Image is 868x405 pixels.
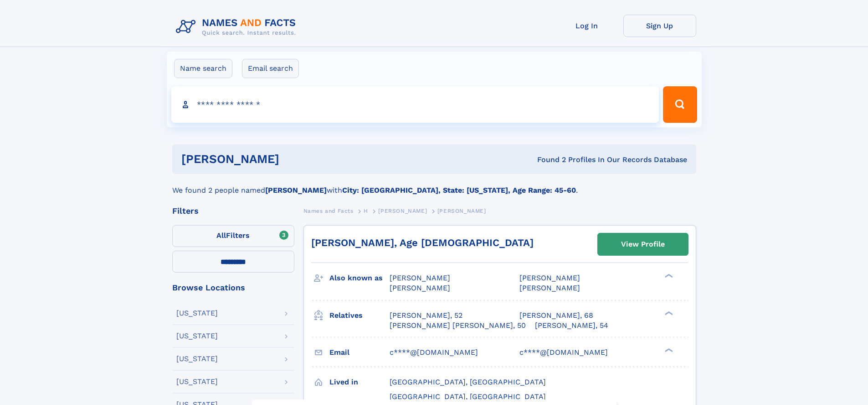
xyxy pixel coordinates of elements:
[172,15,303,39] img: Logo Names and Facts
[663,86,697,123] button: Search Button
[390,378,546,386] span: [GEOGRAPHIC_DATA], [GEOGRAPHIC_DATA]
[242,59,299,78] label: Email search
[364,208,368,214] span: H
[390,321,526,331] a: [PERSON_NAME] [PERSON_NAME], 50
[364,205,368,216] a: H
[303,205,354,216] a: Names and Facts
[311,237,534,248] a: [PERSON_NAME], Age [DEMOGRAPHIC_DATA]
[390,274,450,282] span: [PERSON_NAME]
[172,174,696,196] div: We found 2 people named with .
[342,186,576,195] b: City: [GEOGRAPHIC_DATA], State: [US_STATE], Age Range: 45-60
[535,321,608,331] a: [PERSON_NAME], 54
[378,205,427,216] a: [PERSON_NAME]
[329,345,390,360] h3: Email
[598,233,688,255] a: View Profile
[265,186,327,195] b: [PERSON_NAME]
[172,207,294,215] div: Filters
[329,308,390,323] h3: Relatives
[329,374,390,390] h3: Lived in
[174,59,232,78] label: Name search
[172,225,294,247] label: Filters
[663,347,673,353] div: ❯
[621,234,665,255] div: View Profile
[176,332,218,340] div: [US_STATE]
[329,270,390,286] h3: Also known as
[663,273,673,279] div: ❯
[519,284,580,292] span: [PERSON_NAME]
[663,310,673,316] div: ❯
[171,86,659,123] input: search input
[390,310,462,321] a: [PERSON_NAME], 52
[176,378,218,385] div: [US_STATE]
[378,208,427,214] span: [PERSON_NAME]
[181,153,408,165] h1: [PERSON_NAME]
[519,310,593,321] a: [PERSON_NAME], 68
[390,392,546,401] span: [GEOGRAPHIC_DATA], [GEOGRAPHIC_DATA]
[550,15,623,37] a: Log In
[216,231,226,240] span: All
[172,284,294,292] div: Browse Locations
[408,155,687,165] div: Found 2 Profiles In Our Records Database
[176,355,218,363] div: [US_STATE]
[176,310,218,317] div: [US_STATE]
[390,284,450,292] span: [PERSON_NAME]
[519,274,580,282] span: [PERSON_NAME]
[623,15,696,37] a: Sign Up
[437,208,486,214] span: [PERSON_NAME]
